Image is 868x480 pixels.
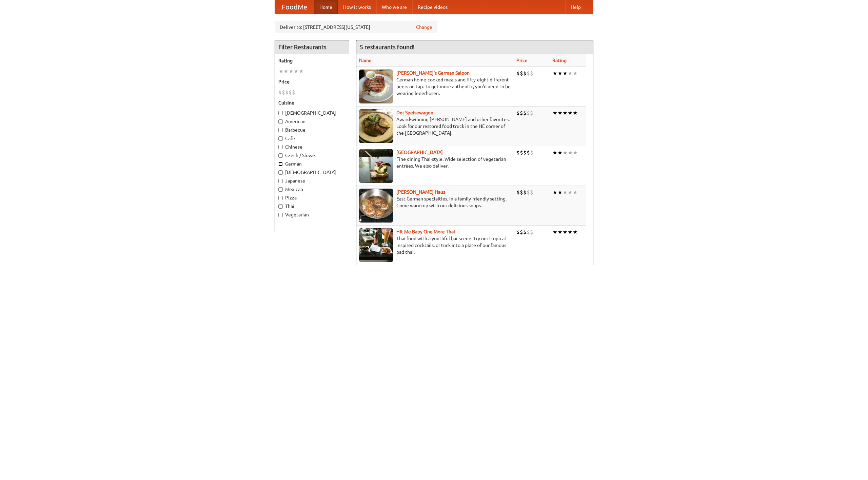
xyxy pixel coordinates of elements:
input: Mexican [278,187,283,192]
label: Mexican [278,186,346,193]
input: Pizza [278,196,283,200]
li: $ [516,149,520,156]
li: ★ [552,149,557,156]
input: Japanese [278,179,283,183]
img: kohlhaus.jpg [359,189,393,223]
li: $ [530,149,533,156]
input: Thai [278,204,283,209]
h5: Cuisine [278,99,346,106]
li: $ [523,228,527,236]
li: $ [530,109,533,117]
li: $ [282,89,285,96]
li: ★ [568,228,573,236]
p: German home-cooked meals and fifty-eight different beers on tap. To get more authentic, you'd nee... [359,76,511,97]
li: $ [285,89,289,96]
label: German [278,160,346,167]
label: American [278,118,346,125]
li: $ [527,70,530,77]
input: American [278,119,283,124]
h5: Price [278,78,346,85]
li: ★ [573,70,578,77]
label: [DEMOGRAPHIC_DATA] [278,169,346,176]
li: ★ [557,109,563,117]
li: $ [520,189,523,196]
label: Barbecue [278,127,346,133]
a: Name [359,58,372,63]
li: ★ [573,228,578,236]
li: $ [516,70,520,77]
li: ★ [552,189,557,196]
label: Cafe [278,135,346,142]
label: Chinese [278,143,346,150]
label: Japanese [278,177,346,184]
img: speisewagen.jpg [359,109,393,143]
li: $ [530,189,533,196]
li: ★ [568,149,573,156]
li: ★ [283,68,289,75]
label: Vegetarian [278,211,346,218]
a: Der Speisewagen [396,110,433,115]
img: babythai.jpg [359,228,393,262]
a: Price [516,58,528,63]
li: ★ [552,228,557,236]
input: [DEMOGRAPHIC_DATA] [278,170,283,175]
li: ★ [573,189,578,196]
li: $ [527,189,530,196]
a: [GEOGRAPHIC_DATA] [396,150,443,155]
li: ★ [563,189,568,196]
li: $ [523,149,527,156]
label: Pizza [278,194,346,201]
li: ★ [557,149,563,156]
li: $ [292,89,295,96]
li: ★ [563,70,568,77]
li: $ [520,109,523,117]
input: Barbecue [278,128,283,132]
p: Award-winning [PERSON_NAME] and other favorites. Look for our restored food truck in the NE corne... [359,116,511,136]
li: ★ [557,70,563,77]
li: ★ [563,228,568,236]
li: ★ [563,149,568,156]
li: $ [523,70,527,77]
li: ★ [552,109,557,117]
li: $ [520,149,523,156]
li: ★ [557,189,563,196]
label: Czech / Slovak [278,152,346,159]
p: Thai food with a youthful bar scene. Try our tropical inspired cocktails, or tuck into a plate of... [359,235,511,255]
input: [DEMOGRAPHIC_DATA] [278,111,283,115]
li: $ [523,189,527,196]
li: $ [527,228,530,236]
p: Fine dining Thai-style. Wide selection of vegetarian entrées. We also deliver. [359,156,511,169]
li: $ [523,109,527,117]
h4: Filter Restaurants [275,40,349,54]
li: $ [520,70,523,77]
input: Cafe [278,136,283,141]
img: esthers.jpg [359,70,393,103]
li: $ [530,70,533,77]
li: ★ [568,70,573,77]
li: $ [516,189,520,196]
li: $ [527,149,530,156]
li: ★ [289,68,294,75]
li: ★ [563,109,568,117]
li: $ [516,228,520,236]
a: [PERSON_NAME] Haus [396,189,445,195]
label: [DEMOGRAPHIC_DATA] [278,110,346,116]
a: FoodMe [275,0,314,14]
li: $ [530,228,533,236]
label: Thai [278,203,346,210]
a: Home [314,0,338,14]
a: Help [565,0,586,14]
li: ★ [278,68,283,75]
li: ★ [573,109,578,117]
li: ★ [568,189,573,196]
li: ★ [552,70,557,77]
a: Hit Me Baby One More Thai [396,229,455,234]
li: ★ [299,68,304,75]
img: satay.jpg [359,149,393,183]
b: [PERSON_NAME]'s German Saloon [396,70,470,76]
input: German [278,162,283,166]
li: $ [516,109,520,117]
